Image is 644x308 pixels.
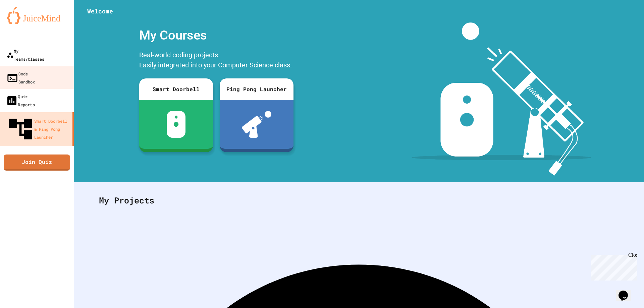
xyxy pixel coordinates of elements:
[7,47,44,63] div: My Teams/Classes
[3,3,46,43] div: Chat with us now!Close
[136,48,297,73] div: Real-world coding projects. Easily integrated into your Computer Science class.
[6,70,35,86] div: Code Sandbox
[92,187,626,213] div: My Projects
[139,78,213,100] div: Smart Doorbell
[7,7,67,24] img: logo-orange.svg
[220,78,293,100] div: Ping Pong Launcher
[616,281,637,301] iframe: chat widget
[167,111,186,138] img: sdb-white.svg
[7,115,70,143] div: Smart Doorbell & Ping Pong Launcher
[412,22,591,176] img: banner-image-my-projects.png
[4,155,70,171] a: Join Quiz
[242,111,272,138] img: ppl-with-ball.png
[136,22,297,48] div: My Courses
[588,252,637,281] iframe: chat widget
[6,92,35,109] div: Quiz Reports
